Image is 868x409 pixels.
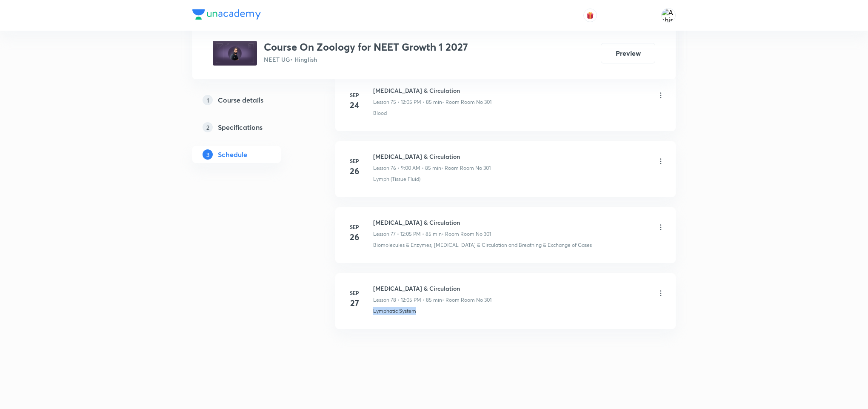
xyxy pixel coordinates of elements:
[442,98,491,106] p: • Room Room No 301
[583,9,597,22] button: avatar
[373,241,592,249] p: Biomolecules & Enzymes, [MEDICAL_DATA] & Circulation and Breathing & Exchange of Gases
[442,296,491,304] p: • Room Room No 301
[373,109,387,117] p: Blood
[441,164,491,172] p: • Room Room No 301
[218,122,263,132] h5: Specifications
[346,157,363,165] h6: Sep
[203,149,213,160] p: 3
[192,9,261,22] a: Company Logo
[373,307,416,315] p: Lymphatic System
[373,284,491,293] h6: [MEDICAL_DATA] & Circulation
[373,164,441,172] p: Lesson 76 • 9:00 AM • 85 min
[346,165,363,177] h4: 26
[346,289,363,297] h6: Sep
[218,149,247,160] h5: Schedule
[346,297,363,309] h4: 27
[442,230,491,238] p: • Room Room No 301
[586,11,594,19] img: avatar
[373,175,420,183] p: Lymph (Tissue Fluid)
[192,9,261,20] img: Company Logo
[346,99,363,112] h4: 24
[213,41,257,66] img: 5d27d1102337452f8896e259c587c9cd.jpg
[373,98,442,106] p: Lesson 75 • 12:05 PM • 85 min
[661,8,676,23] img: Ashish Kumar
[192,92,308,109] a: 1Course details
[601,43,655,63] button: Preview
[203,122,213,132] p: 2
[264,55,468,64] p: NEET UG • Hinglish
[192,119,308,136] a: 2Specifications
[346,223,363,231] h6: Sep
[373,230,442,238] p: Lesson 77 • 12:05 PM • 85 min
[373,86,491,95] h6: [MEDICAL_DATA] & Circulation
[373,296,442,304] p: Lesson 78 • 12:05 PM • 85 min
[346,91,363,99] h6: Sep
[373,218,491,227] h6: [MEDICAL_DATA] & Circulation
[264,41,468,53] h3: Course On Zoology for NEET Growth 1 2027
[203,95,213,105] p: 1
[346,231,363,243] h4: 26
[373,152,491,161] h6: [MEDICAL_DATA] & Circulation
[218,95,263,105] h5: Course details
